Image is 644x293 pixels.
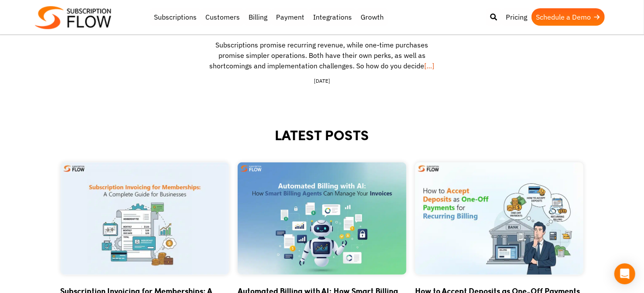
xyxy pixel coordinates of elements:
a: Schedule a Demo [532,8,605,26]
a: Subscriptions [150,8,201,26]
a: Billing [244,8,272,26]
a: Customers [201,8,244,26]
img: Subscription Invoicing for Memberships [61,162,229,275]
img: Subscriptionflow [35,6,111,29]
p: Subscriptions promise recurring revenue, while one-time purchases promise simpler operations. Bot... [204,33,441,71]
img: Accept Deposits as One-Off Payments [415,162,584,275]
a: Payment [272,8,309,26]
a: Growth [356,8,388,26]
div: [DATE] [204,77,441,85]
a: Pricing [501,8,532,26]
a: […] [425,61,435,70]
img: Automated Billing with AI [238,162,406,275]
a: Integrations [309,8,356,26]
div: Open Intercom Messenger [614,263,635,284]
h2: LATEST POSTS [61,128,584,162]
